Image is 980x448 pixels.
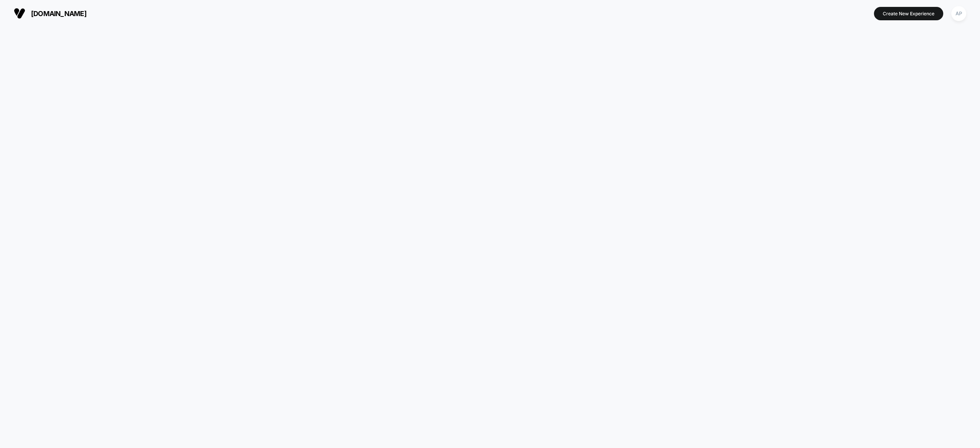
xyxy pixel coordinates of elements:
span: [DOMAIN_NAME] [31,10,87,18]
img: Visually logo [14,8,25,19]
div: AP [951,6,966,21]
button: [DOMAIN_NAME] [11,7,89,20]
button: Create New Experience [874,7,943,20]
button: AP [949,6,969,21]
